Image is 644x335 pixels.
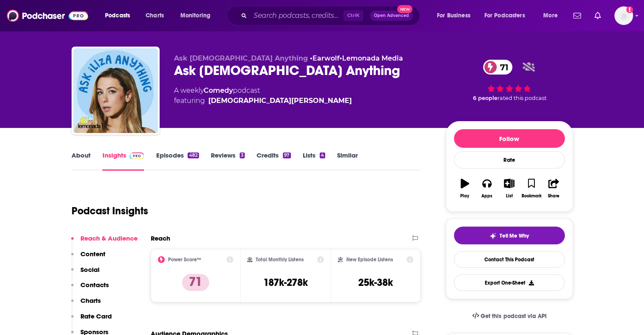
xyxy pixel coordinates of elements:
button: Charts [71,296,101,312]
p: 71 [182,274,209,291]
p: Content [80,250,105,258]
span: • [310,54,340,62]
span: Ask [DEMOGRAPHIC_DATA] Anything [174,54,308,62]
a: Comedy [204,86,233,94]
div: Rate [454,151,565,169]
h1: Podcast Insights [72,205,148,217]
a: Lemonada Media [342,54,403,62]
button: Social [71,266,100,281]
img: Podchaser Pro [130,152,144,159]
span: • [340,54,403,62]
span: Logged in as agoldsmithwissman [614,6,633,25]
span: Open Advanced [374,14,409,18]
button: Show profile menu [614,6,633,25]
button: open menu [479,9,537,22]
button: open menu [431,9,481,22]
span: Ctrl K [343,10,363,21]
a: Episodes482 [156,151,199,171]
button: Contacts [71,281,109,296]
a: Show notifications dropdown [591,8,604,23]
p: Charts [80,296,101,305]
a: Iliza Shlesinger [208,96,352,106]
div: Share [548,194,559,199]
a: Contact This Podcast [454,251,565,268]
div: 97 [283,152,290,158]
span: Podcasts [105,10,130,22]
h3: 187k-278k [263,276,308,289]
span: featuring [174,96,352,106]
span: For Business [437,10,470,22]
a: Get this podcast via API [465,306,553,327]
button: Apps [476,173,498,204]
a: Show notifications dropdown [570,8,584,23]
div: 3 [240,152,245,158]
button: List [498,173,520,204]
p: Reach & Audience [80,234,138,242]
button: open menu [537,9,568,22]
h2: Power Score™ [168,257,201,263]
a: Similar [337,151,358,171]
div: A weekly podcast [174,86,352,106]
button: Reach & Audience [71,234,138,250]
span: More [543,10,558,22]
h2: Reach [151,234,170,242]
a: Credits97 [257,151,290,171]
a: About [72,151,91,171]
button: Play [454,173,476,204]
div: 71 6 peoplerated this podcast [446,54,573,107]
a: InsightsPodchaser Pro [102,151,144,171]
span: For Podcasters [484,10,525,22]
a: Charts [140,9,169,22]
div: 482 [188,152,199,158]
button: Open AdvancedNew [370,11,413,21]
button: open menu [99,9,141,22]
span: New [397,5,412,13]
button: Follow [454,129,565,148]
span: Charts [146,10,164,22]
a: Earwolf [312,54,340,62]
h2: New Episode Listens [346,257,393,263]
h3: 25k-38k [358,276,393,289]
div: Apps [481,194,492,199]
img: Podchaser - Follow, Share and Rate Podcasts [7,8,88,24]
a: 71 [483,60,513,75]
div: 4 [320,152,325,158]
a: Reviews3 [211,151,245,171]
span: Monitoring [180,10,210,22]
p: Social [80,266,100,274]
button: Rate Card [71,312,112,328]
p: Contacts [80,281,109,289]
span: rated this podcast [498,95,547,101]
svg: Add a profile image [626,6,633,13]
div: Play [460,194,469,199]
button: Share [542,173,564,204]
img: Ask Iliza Anything [73,48,158,133]
button: Bookmark [520,173,542,204]
div: Search podcasts, credits, & more... [235,6,428,25]
input: Search podcasts, credits, & more... [250,9,343,22]
span: Get this podcast via API [481,313,546,320]
img: tell me why sparkle [489,233,496,239]
div: List [506,194,513,199]
p: Rate Card [80,312,112,320]
img: User Profile [614,6,633,25]
h2: Total Monthly Listens [256,257,304,263]
a: Lists4 [303,151,325,171]
span: Tell Me Why [500,233,529,239]
button: tell me why sparkleTell Me Why [454,227,565,244]
button: Content [71,250,105,266]
span: 71 [492,60,513,75]
button: open menu [174,9,221,22]
div: Bookmark [521,194,541,199]
span: 6 people [473,95,498,101]
button: Export One-Sheet [454,274,565,291]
